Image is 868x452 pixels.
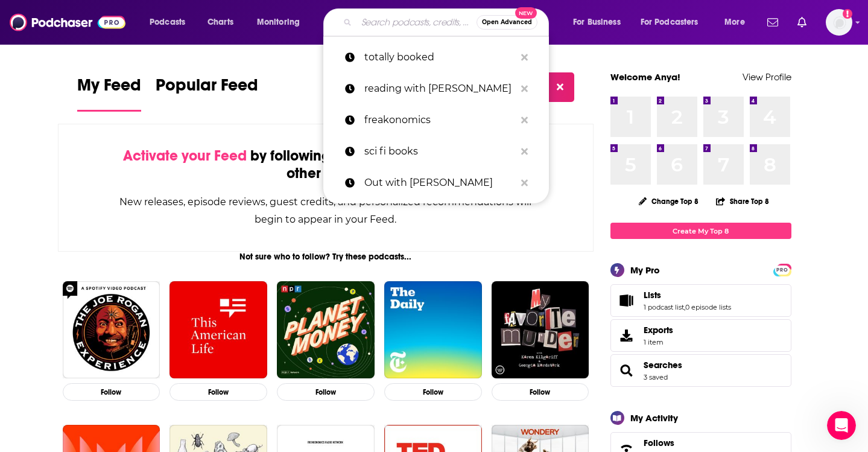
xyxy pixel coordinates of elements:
[610,284,791,317] span: Lists
[716,13,760,32] button: open menu
[827,411,856,440] iframe: Intercom live chat
[610,354,791,387] span: Searches
[58,252,594,262] div: Not sure who to follow? Try these podcasts...
[644,290,731,301] a: Lists
[644,438,674,448] span: Follows
[610,71,680,83] a: Welcome Anya!
[77,75,141,103] span: My Feed
[492,383,589,401] button: Follow
[477,15,537,30] button: Open AdvancedNew
[644,338,673,346] span: 1 item
[644,373,668,381] a: 3 saved
[565,13,636,32] button: open menu
[826,9,852,36] span: Logged in as anyalola
[610,319,791,352] a: Exports
[775,265,790,274] a: PRO
[323,42,549,73] a: totally booked
[615,292,639,309] a: Lists
[364,42,515,73] p: totally booked
[150,14,185,31] span: Podcasts
[141,13,201,32] button: open menu
[156,75,258,112] a: Popular Feed
[123,147,247,165] span: Activate your Feed
[826,9,852,36] img: User Profile
[156,75,258,103] span: Popular Feed
[644,325,673,336] span: Exports
[119,147,533,182] div: by following Podcasts, Creators, Lists, and other Users!
[826,9,852,36] button: Show profile menu
[644,290,661,301] span: Lists
[119,193,533,228] div: New releases, episode reviews, guest credits, and personalized recommendations will begin to appe...
[515,7,537,19] span: New
[610,223,791,239] a: Create My Top 8
[684,303,685,311] span: ,
[775,266,790,275] span: PRO
[633,13,716,32] button: open menu
[743,71,791,83] a: View Profile
[356,13,477,32] input: Search podcasts, credits, & more...
[724,14,745,31] span: More
[384,383,482,401] button: Follow
[630,412,678,424] div: My Activity
[364,104,515,136] p: freakonomics
[641,14,699,31] span: For Podcasters
[335,8,560,36] div: Search podcasts, credits, & more...
[364,73,515,104] p: reading with zibby
[277,383,375,401] button: Follow
[10,11,125,34] img: Podchaser - Follow, Share and Rate Podcasts
[573,14,621,31] span: For Business
[632,194,706,209] button: Change Top 8
[323,104,549,136] a: freakonomics
[482,19,532,25] span: Open Advanced
[207,14,233,31] span: Charts
[644,438,755,448] a: Follows
[364,136,515,167] p: sci fi books
[249,13,315,32] button: open menu
[323,136,549,167] a: sci fi books
[169,383,267,401] button: Follow
[644,303,684,311] a: 1 podcast list
[63,281,160,379] img: The Joe Rogan Experience
[615,327,639,344] span: Exports
[384,281,482,379] img: The Daily
[169,281,267,379] img: This American Life
[762,12,783,33] a: Show notifications dropdown
[364,167,515,199] p: Out with Dan
[257,14,300,31] span: Monitoring
[277,281,375,379] img: Planet Money
[492,281,589,379] img: My Favorite Murder with Karen Kilgariff and Georgia Hardstark
[63,383,160,401] button: Follow
[793,12,811,33] a: Show notifications dropdown
[843,9,852,19] svg: Add a profile image
[323,167,549,199] a: Out with [PERSON_NAME]
[200,13,241,32] a: Charts
[630,264,660,276] div: My Pro
[644,360,682,371] a: Searches
[715,189,770,213] button: Share Top 8
[615,362,639,379] a: Searches
[77,75,141,112] a: My Feed
[685,303,731,311] a: 0 episode lists
[323,73,549,104] a: reading with [PERSON_NAME]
